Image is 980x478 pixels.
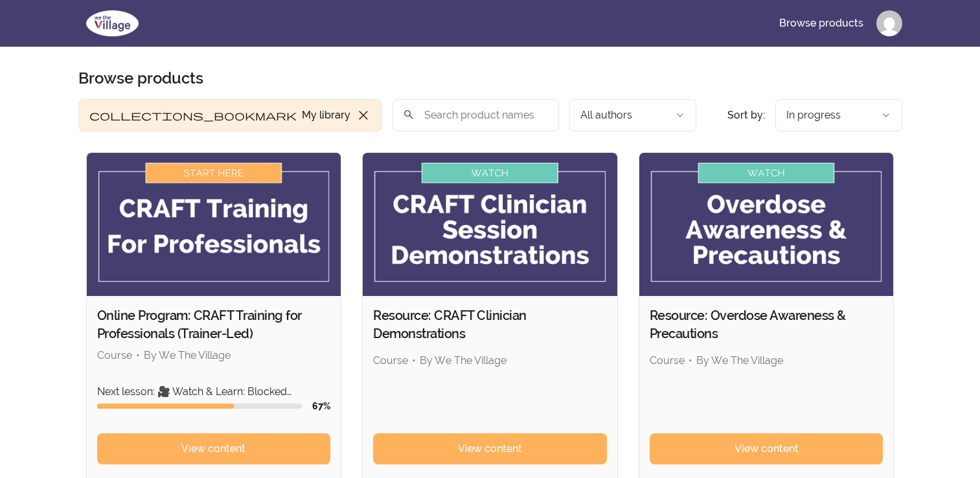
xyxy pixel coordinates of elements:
[373,354,408,367] span: Course
[181,441,245,457] span: View content
[650,433,883,464] a: View content
[136,349,140,361] span: •
[412,354,416,367] span: •
[78,8,146,39] img: We The Village logo
[373,306,607,343] h2: Resource: CRAFT Clinician Demonstrations
[769,8,902,39] nav: Main
[97,384,331,400] p: Next lesson: 🎥 Watch & Learn: Blocked Consequences
[735,441,799,457] span: View content
[363,153,617,296] img: Product image for Resource: CRAFT Clinician Demonstrations
[639,153,894,296] img: Product image for Resource: Overdose Awareness & Precautions
[689,354,692,367] span: •
[373,433,607,464] a: View content
[393,99,559,131] input: Search product names
[727,109,765,121] span: Sort by:
[769,8,874,39] a: Browse products
[458,441,522,457] span: View content
[78,68,203,89] h2: Browse products
[97,349,132,361] span: Course
[876,10,902,36] img: Profile image for Victoria
[312,401,330,411] span: 67 %
[89,108,297,123] span: collections_bookmark
[97,306,331,343] h2: Online Program: CRAFT Training for Professionals (Trainer-Led)
[87,153,341,296] img: Product image for Online Program: CRAFT Training for Professionals (Trainer-Led)
[569,99,696,131] button: Filter by author
[696,354,783,367] span: By We The Village
[420,354,507,367] span: By We The Village
[356,108,371,123] span: close
[97,433,331,464] a: View content
[403,106,415,124] span: search
[650,354,685,367] span: Course
[144,349,231,361] span: By We The Village
[775,99,902,131] button: Product sort options
[78,99,382,131] button: Filter by My library
[97,404,302,409] div: Course progress
[650,306,883,343] h2: Resource: Overdose Awareness & Precautions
